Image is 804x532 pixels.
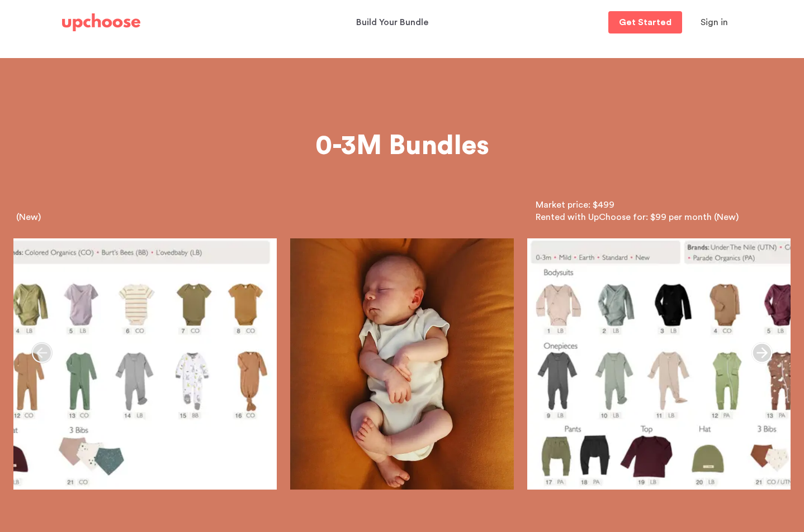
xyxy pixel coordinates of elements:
[356,13,428,31] p: Build Your Bundle
[608,11,682,33] a: Get Started
[62,13,140,31] img: UpChoose
[701,18,728,27] span: Sign in
[536,213,739,222] span: )
[315,132,489,159] span: 0-3M Bundles
[536,213,736,222] span: Rented with UpChoose for: $99 per month (New
[356,12,432,33] a: Build Your Bundle
[62,11,140,34] a: UpChoose
[619,18,671,27] p: Get Started
[687,11,742,33] button: Sign in
[536,200,614,209] span: Market price: $499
